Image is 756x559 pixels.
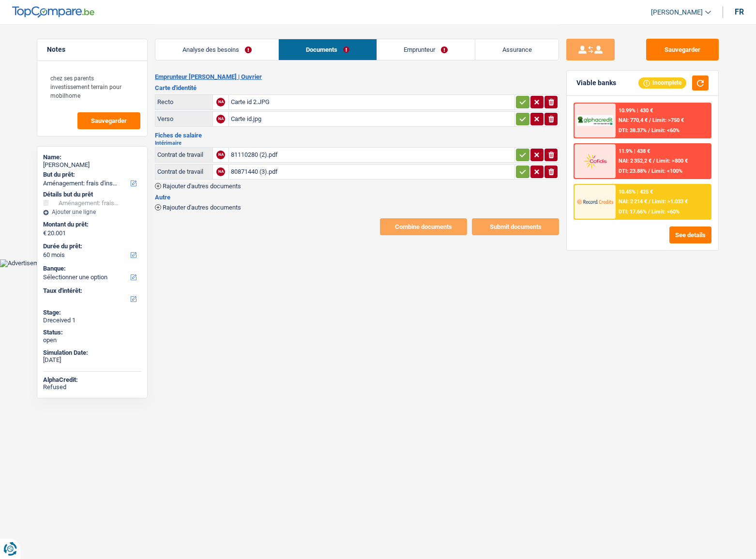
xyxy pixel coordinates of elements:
[577,152,613,170] img: Cofidis
[155,183,241,189] button: Rajouter d'autres documents
[12,6,94,18] img: TopCompare Logo
[619,189,653,195] div: 10.45% | 425 €
[163,183,241,189] span: Rajouter d'autres documents
[216,167,225,176] div: NA
[619,198,647,205] span: NAI: 2 214 €
[43,349,141,357] div: Simulation Date:
[619,127,647,134] span: DTI: 38.37%
[653,158,655,164] span: /
[619,148,650,154] div: 11.9% | 438 €
[576,79,616,87] div: Viable banks
[43,221,139,228] label: Montant du prêt:
[43,383,141,391] div: Refused
[231,112,513,126] div: Carte id.jpg
[43,376,141,384] div: AlphaCredit:
[43,317,141,324] div: Dreceived 1
[231,95,513,109] div: Carte id 2.JPG
[577,193,613,211] img: Record Credits
[651,209,680,215] span: Limit: <60%
[216,98,225,106] div: NA
[157,98,211,106] div: Recto
[157,151,211,158] div: Contrat de travail
[155,39,278,60] a: Analyse des besoins
[163,204,241,211] span: Rajouter d'autres documents
[47,45,137,54] h5: Notes
[231,148,513,162] div: 81110280 (2).pdf
[155,194,559,200] h3: Autre
[380,218,467,235] button: Combine documents
[216,115,225,123] div: NA
[91,118,127,124] span: Sauvegarder
[619,168,647,174] span: DTI: 23.88%
[43,242,139,250] label: Durée du prêt:
[669,227,711,243] button: See details
[43,287,139,295] label: Taux d'intérêt:
[231,165,513,179] div: 80871440 (3).pdf
[43,309,141,317] div: Stage:
[648,168,650,174] span: /
[649,198,650,205] span: /
[43,356,141,364] div: [DATE]
[651,127,680,134] span: Limit: <60%
[619,117,648,123] span: NAI: 770,4 €
[619,209,647,215] span: DTI: 17.66%
[648,209,650,215] span: /
[472,218,559,235] button: Submit documents
[43,161,141,169] div: [PERSON_NAME]
[638,77,686,88] div: Incomplete
[652,198,688,205] span: Limit: >1.033 €
[43,153,141,161] div: Name:
[735,7,744,16] div: fr
[155,85,559,91] h3: Carte d'identité
[155,204,241,211] button: Rajouter d'autres documents
[475,39,559,60] a: Assurance
[577,115,613,126] img: AlphaCredit
[155,140,559,146] h2: Intérimaire
[157,168,211,175] div: Contrat de travail
[651,8,703,16] span: [PERSON_NAME]
[216,151,225,159] div: NA
[652,117,684,123] span: Limit: >750 €
[43,171,139,179] label: But du prêt:
[651,168,682,174] span: Limit: <100%
[43,265,139,272] label: Banque:
[157,115,211,122] div: Verso
[279,39,376,60] a: Documents
[77,112,140,129] button: Sauvegarder
[643,4,711,20] a: [PERSON_NAME]
[646,39,719,60] button: Sauvegarder
[649,117,651,123] span: /
[43,329,141,336] div: Status:
[619,107,653,114] div: 10.99% | 430 €
[43,229,46,237] span: €
[656,158,688,164] span: Limit: >800 €
[155,132,559,138] h3: Fiches de salaire
[43,209,141,215] div: Ajouter une ligne
[619,158,651,164] span: NAI: 2 352,2 €
[155,73,559,81] h2: Emprunteur [PERSON_NAME] | Ouvrier
[43,336,141,344] div: open
[377,39,475,60] a: Emprunteur
[43,191,141,198] div: Détails but du prêt
[648,127,650,134] span: /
